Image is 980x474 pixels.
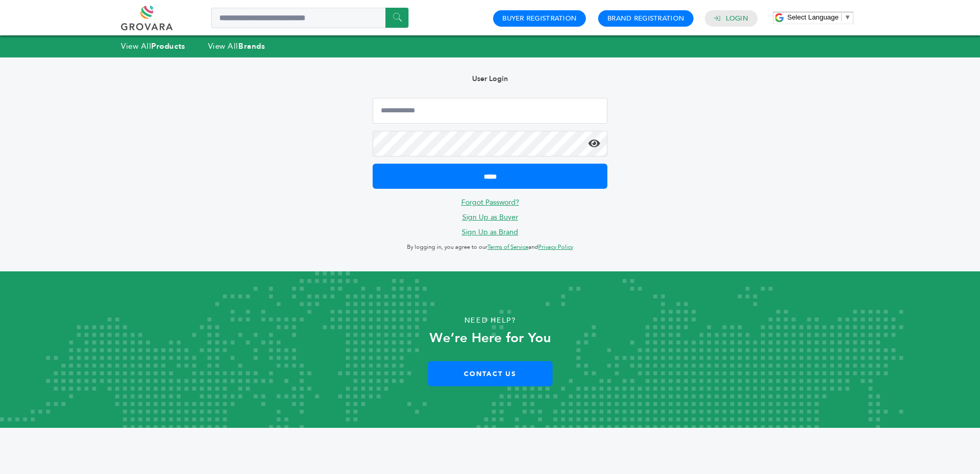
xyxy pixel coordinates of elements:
a: Privacy Policy [538,243,573,251]
p: Need Help? [49,313,931,328]
p: By logging in, you agree to our and [373,241,607,253]
a: View AllProducts [121,41,186,51]
strong: Products [151,41,185,51]
span: ▼ [844,13,851,21]
span: Select Language [787,13,839,21]
a: Sign Up as Buyer [462,212,518,222]
a: Login [726,14,748,23]
b: User Login [472,74,508,84]
a: View AllBrands [208,41,266,51]
strong: We’re Here for You [430,329,551,347]
a: Select Language​ [787,13,851,21]
a: Terms of Service [487,243,528,251]
input: Email Address [373,98,607,124]
strong: Brands [238,41,265,51]
a: Brand Registration [607,14,684,23]
a: Sign Up as Brand [462,227,518,237]
a: Contact Us [428,361,553,386]
a: Forgot Password? [461,197,519,207]
input: Password [373,131,607,156]
input: Search a product or brand... [211,8,409,28]
a: Buyer Registration [502,14,577,23]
